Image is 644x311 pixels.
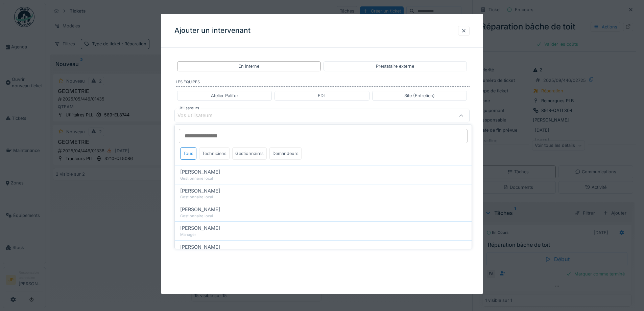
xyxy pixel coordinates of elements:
h3: Ajouter un intervenant [174,26,251,35]
div: Gestionnaire local [180,213,466,219]
span: [PERSON_NAME] [180,187,220,195]
div: EDL [318,92,326,99]
div: Prestataire externe [376,63,414,69]
label: Utilisateurs [177,106,200,111]
div: Gestionnaire local [180,194,466,200]
div: Manager [180,232,466,238]
div: Site (Entretien) [404,92,435,99]
div: Atelier Palifor [211,92,238,99]
div: Gestionnaire local [180,176,466,181]
div: Vos utilisateurs [177,112,222,119]
span: [PERSON_NAME] [180,206,220,213]
div: Tous [180,147,196,160]
div: En interne [238,63,259,69]
span: [PERSON_NAME] [180,168,220,176]
div: Gestionnaires [232,147,267,160]
label: Les équipes [176,80,470,87]
span: [PERSON_NAME] [180,243,220,251]
span: [PERSON_NAME] [180,224,220,232]
div: Demandeurs [269,147,302,160]
div: Techniciens [199,147,230,160]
